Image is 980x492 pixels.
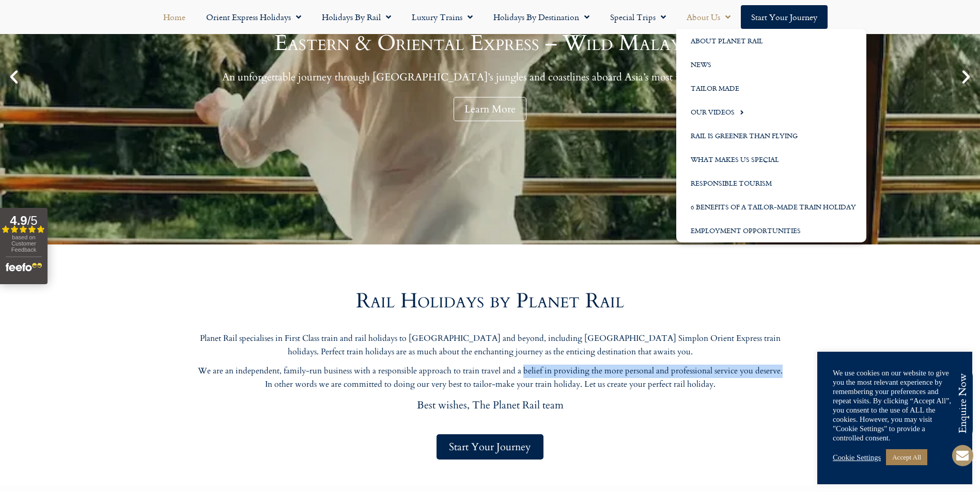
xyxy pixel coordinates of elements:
[676,29,866,242] ul: About Us
[401,5,483,29] a: Luxury Trains
[833,453,881,462] a: Cookie Settings
[437,434,543,460] a: Start Your Journey
[196,365,785,391] p: We are an independent, family-run business with a responsible approach to train travel and a beli...
[676,147,866,171] a: What Makes us Special
[196,332,785,358] p: Planet Rail specialises in First Class train and rail holidays to [GEOGRAPHIC_DATA] and beyond, i...
[676,5,741,29] a: About Us
[957,68,975,86] div: Next slide
[833,368,957,442] div: We use cookies on our website to give you the most relevant experience by remembering your prefer...
[222,32,758,54] h1: Eastern & Oriental Express – Wild Malaysia
[676,100,866,124] a: Our Videos
[449,440,531,453] span: Start Your Journey
[222,71,758,84] p: An unforgettable journey through [GEOGRAPHIC_DATA]’s jungles and coastlines aboard Asia’s most ic...
[417,398,564,412] span: Best wishes, The Planet Rail team
[676,219,866,242] a: Employment Opportunities
[886,449,927,465] a: Accept All
[676,29,866,53] a: About Planet Rail
[5,68,23,86] div: Previous slide
[676,124,866,147] a: Rail is Greener than Flying
[676,195,866,219] a: 6 Benefits of a Tailor-Made Train Holiday
[600,5,676,29] a: Special Trips
[676,76,866,100] a: Tailor Made
[196,291,785,311] h2: Rail Holidays by Planet Rail
[312,5,401,29] a: Holidays by Rail
[741,5,828,29] a: Start your Journey
[5,5,975,29] nav: Menu
[196,5,312,29] a: Orient Express Holidays
[676,53,866,76] a: News
[483,5,600,29] a: Holidays by Destination
[454,97,526,121] a: Learn More
[153,5,196,29] a: Home
[676,171,866,195] a: Responsible Tourism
